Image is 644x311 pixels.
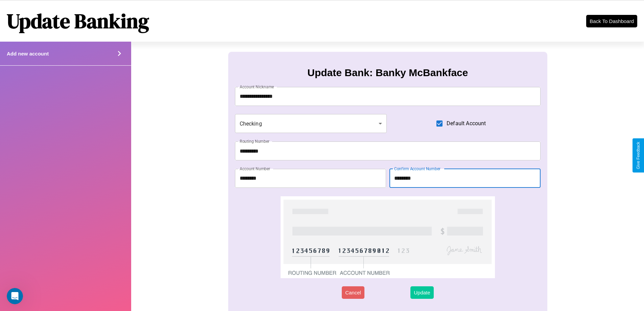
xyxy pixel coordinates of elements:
label: Account Nickname [240,84,274,90]
label: Account Number [240,166,270,172]
div: Checking [235,114,387,133]
button: Back To Dashboard [586,15,637,27]
h4: Add new account [7,51,49,57]
label: Routing Number [240,138,269,144]
button: Cancel [342,286,364,299]
span: Default Account [447,119,486,128]
h1: Update Banking [7,7,149,35]
iframe: Intercom live chat [7,288,23,304]
button: Update [410,286,433,299]
label: Confirm Account Number [394,166,440,172]
img: check [281,196,495,278]
div: Give Feedback [636,142,641,169]
h3: Update Bank: Banky McBankface [307,67,468,79]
